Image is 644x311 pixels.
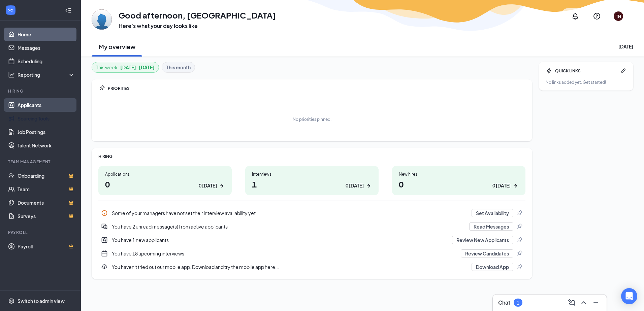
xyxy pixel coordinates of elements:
[101,250,108,257] svg: CalendarNew
[516,264,523,270] svg: Pin
[112,210,468,216] div: Some of your managers have not set their interview availability yet
[112,223,465,230] div: You have 2 unread message(s) from active applicants
[18,71,75,78] div: Reporting
[616,13,621,19] div: TH
[621,288,637,304] div: Open Intercom Messenger
[399,178,519,190] h1: 0
[18,209,75,223] a: SurveysCrown
[18,98,75,112] a: Applicants
[18,196,75,209] a: DocumentsCrown
[365,182,372,189] svg: ArrowRight
[472,209,513,217] button: Set Availability
[580,299,588,307] svg: ChevronUp
[18,28,75,41] a: Home
[18,182,75,196] a: TeamCrown
[516,210,523,216] svg: Pin
[7,7,14,13] svg: WorkstreamLogo
[98,206,525,220] a: InfoSome of your managers have not set their interview availability yetSet AvailabilityPin
[18,298,65,304] div: Switch to admin view
[119,9,276,21] h1: Good afternoon, [GEOGRAPHIC_DATA]
[98,233,525,247] div: You have 1 new applicants
[18,139,75,152] a: Talent Network
[199,182,217,189] div: 0 [DATE]
[119,22,276,30] h3: Here’s what your day looks like
[8,71,15,78] svg: Analysis
[98,260,525,274] div: You haven't tried out our mobile app. Download and try the mobile app here...
[469,222,513,231] button: Read Messages
[590,297,601,308] button: Minimize
[546,67,552,74] svg: Bolt
[18,125,75,139] a: Job Postings
[252,171,372,177] div: Interviews
[578,297,589,308] button: ChevronUp
[101,264,108,270] svg: Download
[65,7,72,14] svg: Collapse
[98,85,105,92] svg: Pin
[18,112,75,125] a: Sourcing Tools
[98,220,525,233] a: DoubleChatActiveYou have 2 unread message(s) from active applicantsRead MessagesPin
[516,250,523,257] svg: Pin
[293,116,331,122] div: No priorities pinned.
[98,260,525,274] a: DownloadYou haven't tried out our mobile app. Download and try the mobile app here...Download AppPin
[105,171,225,177] div: Applications
[98,233,525,247] a: UserEntityYou have 1 new applicantsReview New ApplicantsPin
[461,249,513,257] button: Review Candidates
[112,264,468,270] div: You haven't tried out our mobile app. Download and try the mobile app here...
[18,240,75,253] a: PayrollCrown
[546,79,626,85] div: No links added yet. Get started!
[8,88,74,94] div: Hiring
[98,166,232,195] a: Applications00 [DATE]ArrowRight
[392,166,525,195] a: New hires00 [DATE]ArrowRight
[18,55,75,68] a: Scheduling
[99,42,135,51] h2: My overview
[245,166,379,195] a: Interviews10 [DATE]ArrowRight
[108,85,525,91] div: PRIORITIES
[120,64,155,71] b: [DATE] - [DATE]
[98,247,525,260] a: CalendarNewYou have 18 upcoming interviewsReview CandidatesPin
[620,67,626,74] svg: Pen
[492,182,511,189] div: 0 [DATE]
[101,223,108,230] svg: DoubleChatActive
[618,43,633,50] div: [DATE]
[399,171,519,177] div: New hires
[18,169,75,182] a: OnboardingCrown
[112,250,457,257] div: You have 18 upcoming interviews
[571,12,579,20] svg: Notifications
[555,68,617,74] div: QUICK LINKS
[568,299,576,307] svg: ComposeMessage
[593,12,601,20] svg: QuestionInfo
[512,182,519,189] svg: ArrowRight
[592,299,600,307] svg: Minimize
[101,210,108,216] svg: Info
[112,237,448,243] div: You have 1 new applicants
[498,299,510,306] h3: Chat
[18,41,75,55] a: Messages
[166,64,191,71] b: This month
[8,159,74,165] div: Team Management
[8,298,15,304] svg: Settings
[98,206,525,220] div: Some of your managers have not set their interview availability yet
[516,223,523,230] svg: Pin
[98,153,525,159] div: HIRING
[516,237,523,243] svg: Pin
[8,230,74,235] div: Payroll
[452,236,513,244] button: Review New Applicants
[98,247,525,260] div: You have 18 upcoming interviews
[101,237,108,243] svg: UserEntity
[566,297,577,308] button: ComposeMessage
[98,220,525,233] div: You have 2 unread message(s) from active applicants
[105,178,225,190] h1: 0
[92,9,112,30] img: Temple Hiring
[517,300,519,306] div: 1
[472,263,513,271] button: Download App
[218,182,225,189] svg: ArrowRight
[252,178,372,190] h1: 1
[96,64,155,71] div: This week :
[346,182,364,189] div: 0 [DATE]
